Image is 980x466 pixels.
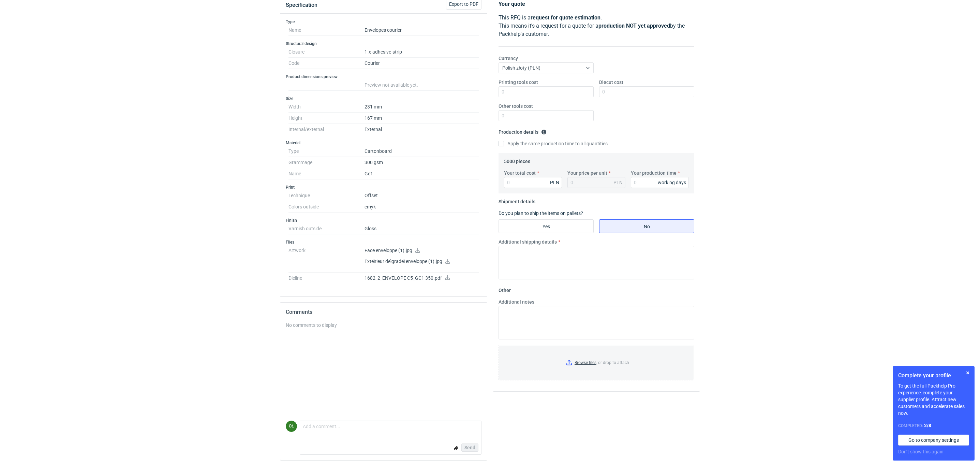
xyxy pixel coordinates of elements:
[499,14,694,38] p: This RFQ is a . This means it's a request for a quote for a by the Packhelp's customer.
[365,82,418,88] span: Preview not available yet.
[365,248,479,254] p: Face enveloppe (1).jpg
[288,201,365,213] dt: Colors outside
[499,110,594,121] input: 0
[504,177,562,188] input: 0
[531,14,600,21] strong: request for quote estimation
[365,190,479,201] dd: Offset
[365,259,479,265] p: Exteìrieur deìgradeì enveloppe (1).jpg
[286,218,481,223] h3: Finish
[464,445,475,450] span: Send
[288,146,365,157] dt: Type
[365,201,479,213] dd: cmyk
[898,422,969,429] div: Completed:
[286,421,297,432] div: Olga Łopatowicz
[499,55,518,62] label: Currency
[499,210,583,216] label: Do you plan to ship the items on pallets?
[288,113,365,124] dt: Height
[288,273,365,286] dt: Dieline
[613,179,623,186] div: PLN
[599,219,694,233] label: No
[631,170,677,176] label: Your production time
[288,168,365,179] dt: Name
[599,86,694,97] input: 0
[449,2,478,6] span: Export to PDF
[365,168,479,179] dd: Gc1
[365,124,479,135] dd: External
[286,239,481,245] h3: Files
[461,443,478,452] button: Send
[499,103,533,110] label: Other tools cost
[365,275,479,281] p: 1682_2_ENVELOPE C5_GC1 350.pdf
[286,421,297,432] figcaption: OŁ
[365,223,479,234] dd: Gloss
[499,86,594,97] input: 0
[898,435,969,446] a: Go to company settings
[286,140,481,146] h3: Material
[898,372,969,380] h1: Complete your profile
[631,177,689,188] input: 0
[365,25,479,36] dd: Envelopes courier
[499,298,534,305] label: Additional notes
[658,179,686,186] div: working days
[964,369,972,377] button: Skip for now
[502,65,540,71] span: Polish złoty (PLN)
[288,223,365,234] dt: Varnish outside
[288,25,365,36] dt: Name
[286,41,481,46] h3: Structural design
[499,285,511,293] legend: Other
[288,245,365,273] dt: Artwork
[365,46,479,58] dd: 1-x-adhesive-strip
[286,19,481,25] h3: Type
[288,190,365,201] dt: Technique
[365,157,479,168] dd: 300 gsm
[550,179,559,186] div: PLN
[499,219,594,233] label: Yes
[288,124,365,135] dt: Internal/external
[499,238,557,245] label: Additional shipping details
[286,185,481,190] h3: Print
[499,140,608,147] label: Apply the same production time to all quantities
[924,423,931,428] strong: 2 / 8
[288,58,365,69] dt: Code
[499,79,538,86] label: Printing tools cost
[599,79,623,86] label: Diecut cost
[567,170,607,176] label: Your price per unit
[504,156,530,164] legend: 5000 pieces
[504,170,536,176] label: Your total cost
[286,96,481,101] h3: Size
[288,101,365,113] dt: Width
[365,146,479,157] dd: Cartonboard
[365,113,479,124] dd: 167 mm
[499,1,525,7] strong: Your quote
[499,127,547,135] legend: Production details
[365,101,479,113] dd: 231 mm
[898,448,944,455] button: Don’t show this again
[286,322,481,329] div: No comments to display
[499,345,694,380] label: or drop to attach
[499,196,535,204] legend: Shipment details
[288,46,365,58] dt: Closure
[286,74,481,79] h3: Product dimensions preview
[286,308,481,316] h2: Comments
[898,382,969,417] p: To get the full Packhelp Pro experience, complete your supplier profile. Attract new customers an...
[365,58,479,69] dd: Courier
[598,23,670,29] strong: production NOT yet approved
[288,157,365,168] dt: Grammage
